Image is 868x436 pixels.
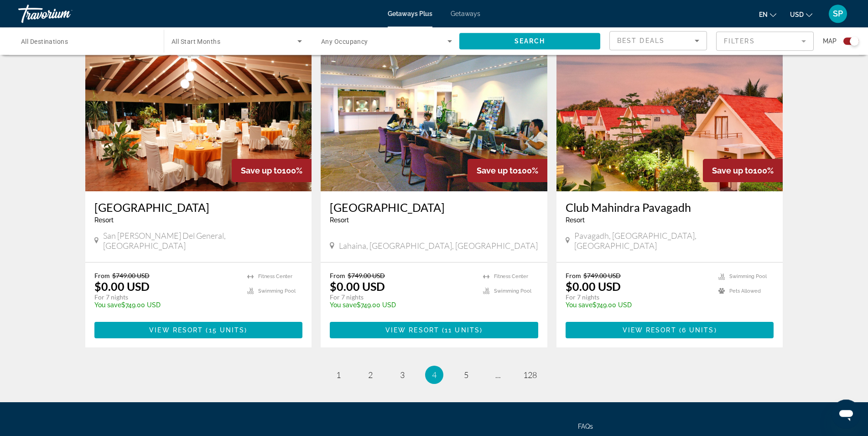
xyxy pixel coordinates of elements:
[832,399,861,429] iframe: Button to launch messaging window
[203,326,247,334] span: ( )
[94,322,303,338] button: View Resort(15 units)
[566,301,593,309] span: You save
[617,37,665,44] span: Best Deals
[578,423,593,430] a: FAQs
[451,10,480,17] a: Getaways
[716,31,814,51] button: Filter
[623,326,676,334] span: View Resort
[18,2,109,26] a: Travorium
[468,159,547,182] div: 100%
[21,38,68,45] span: All Destinations
[339,241,538,251] span: Lahaina, [GEOGRAPHIC_DATA], [GEOGRAPHIC_DATA]
[330,293,474,301] p: For 7 nights
[477,166,518,175] span: Save up to
[556,45,783,191] img: F845E01X.jpg
[103,231,302,251] span: San [PERSON_NAME] del General, [GEOGRAPHIC_DATA]
[566,322,774,338] button: View Resort(6 units)
[321,45,547,191] img: 2788O01X.jpg
[149,326,203,334] span: View Resort
[232,159,312,182] div: 100%
[94,301,239,309] p: $749.00 USD
[464,370,468,380] span: 5
[368,370,373,380] span: 2
[566,216,585,224] span: Resort
[258,288,296,294] span: Swimming Pool
[682,326,714,334] span: 6 units
[321,38,368,45] span: Any Occupancy
[703,159,783,182] div: 100%
[400,370,405,380] span: 3
[617,35,699,46] mat-select: Sort by
[336,370,341,380] span: 1
[330,301,474,309] p: $749.00 USD
[94,272,110,279] span: From
[112,272,150,279] span: $749.00 USD
[241,166,282,175] span: Save up to
[523,370,537,380] span: 128
[790,11,804,18] span: USD
[94,279,150,293] p: $0.00 USD
[94,293,239,301] p: For 7 nights
[439,326,483,334] span: ( )
[729,273,767,279] span: Swimming Pool
[85,45,312,191] img: 6341O01X.jpg
[574,231,774,251] span: Pavagadh, [GEOGRAPHIC_DATA], [GEOGRAPHIC_DATA]
[330,279,385,293] p: $0.00 USD
[583,272,621,279] span: $749.00 USD
[515,37,546,45] span: Search
[823,35,837,47] span: Map
[94,200,303,214] a: [GEOGRAPHIC_DATA]
[459,33,600,49] button: Search
[494,288,531,294] span: Swimming Pool
[94,301,121,309] span: You save
[729,288,761,294] span: Pets Allowed
[172,38,220,45] span: All Start Months
[330,322,538,338] button: View Resort(11 units)
[94,216,114,224] span: Resort
[494,273,528,279] span: Fitness Center
[330,200,538,214] a: [GEOGRAPHIC_DATA]
[566,200,774,214] a: Club Mahindra Pavagadh
[676,326,717,334] span: ( )
[209,326,245,334] span: 15 units
[566,272,581,279] span: From
[566,293,710,301] p: For 7 nights
[348,272,385,279] span: $749.00 USD
[495,370,501,380] span: ...
[258,273,292,279] span: Fitness Center
[712,166,753,175] span: Save up to
[445,326,480,334] span: 11 units
[385,326,439,334] span: View Resort
[432,370,437,380] span: 4
[826,4,850,23] button: User Menu
[759,8,776,21] button: Change language
[330,272,345,279] span: From
[759,11,768,18] span: en
[330,216,349,224] span: Resort
[833,9,843,18] span: SP
[790,8,812,21] button: Change currency
[388,10,432,17] a: Getaways Plus
[566,301,710,309] p: $749.00 USD
[330,301,357,309] span: You save
[85,366,783,384] nav: Pagination
[566,279,621,293] p: $0.00 USD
